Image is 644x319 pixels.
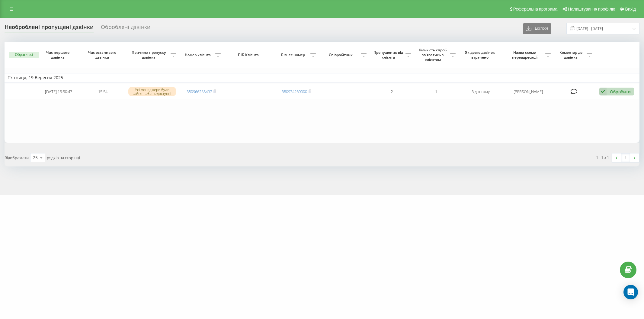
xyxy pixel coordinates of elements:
[414,84,458,100] td: 1
[513,7,558,11] span: Реферальна програма
[596,154,609,160] div: 1 - 1 з 1
[503,84,554,100] td: [PERSON_NAME]
[81,84,125,100] td: 15:54
[229,53,269,57] span: ПІБ Клієнта
[625,7,636,11] span: Вихід
[417,48,450,62] span: Кількість спроб зв'язатись з клієнтом
[5,155,29,160] span: Відображати
[277,53,310,57] span: Бізнес номер
[610,89,631,95] div: Обробити
[47,155,80,160] span: рядків на сторінці
[128,87,176,96] div: Усі менеджери були зайняті або недоступні
[282,89,307,94] a: 380934260000
[506,50,545,60] span: Назва схеми переадресації
[5,24,94,33] div: Необроблені пропущені дзвінки
[370,84,414,100] td: 2
[459,84,503,100] td: 3 дні тому
[182,53,215,57] span: Номер клієнта
[187,89,212,94] a: 380966258497
[523,23,551,34] button: Експорт
[9,52,39,58] button: Обрати всі
[568,7,615,11] span: Налаштування профілю
[623,285,638,299] div: Open Intercom Messenger
[373,50,405,60] span: Пропущених від клієнта
[33,155,38,161] div: 25
[322,53,361,57] span: Співробітник
[36,84,81,100] td: [DATE] 15:50:47
[101,24,150,33] div: Оброблені дзвінки
[463,50,498,60] span: Як довго дзвінок втрачено
[128,50,171,60] span: Причина пропуску дзвінка
[557,50,587,60] span: Коментар до дзвінка
[5,73,639,82] td: П’ятниця, 19 Вересня 2025
[621,153,630,162] a: 1
[41,50,76,60] span: Час першого дзвінка
[86,50,120,60] span: Час останнього дзвінка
